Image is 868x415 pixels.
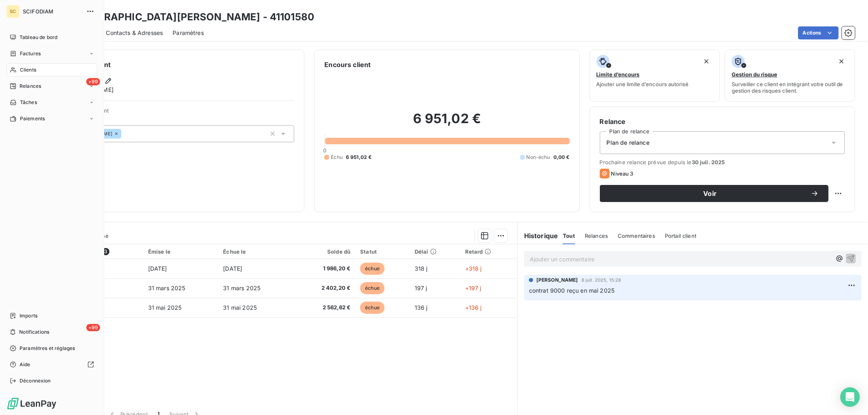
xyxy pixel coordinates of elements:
[360,282,385,294] span: échue
[611,170,634,177] span: Niveau 3
[840,387,860,407] div: Open Intercom Messenger
[692,159,725,165] span: 30 juil. 2025
[725,50,855,102] button: Gestion du risqueSurveiller ce client en intégrant votre outil de gestion des risques client.
[618,232,655,239] span: Commentaires
[7,5,20,18] div: SC
[563,232,575,239] span: Tout
[148,265,167,272] span: [DATE]
[324,60,371,70] h6: Encours client
[323,147,326,154] span: 0
[7,358,97,371] a: Aide
[148,285,186,291] span: 31 mars 2025
[465,304,482,311] span: +136 j
[223,248,289,255] div: Échue le
[465,285,481,291] span: +197 j
[597,71,640,78] span: Limite d’encours
[585,232,608,239] span: Relances
[106,29,163,37] span: Contacts & Adresses
[465,265,482,272] span: +318 j
[20,312,37,319] span: Imports
[298,284,350,292] span: 2 402,20 €
[20,361,31,368] span: Aide
[20,377,51,385] span: Déconnexion
[536,276,578,284] span: [PERSON_NAME]
[415,248,455,255] div: Délai
[121,130,128,137] input: Ajouter une valeur
[223,285,260,291] span: 31 mars 2025
[173,29,204,37] span: Paramètres
[597,81,689,87] span: Ajouter une limite d’encours autorisé
[527,154,550,161] span: Non-échu
[148,304,182,311] span: 31 mai 2025
[72,10,314,24] h3: [GEOGRAPHIC_DATA][PERSON_NAME] - 41101580
[223,304,257,311] span: 31 mai 2025
[607,139,649,147] span: Plan de relance
[86,78,100,85] span: +99
[600,185,829,202] button: Voir
[732,81,848,94] span: Surveiller ce client en intégrant votre outil de gestion des risques client.
[360,302,385,314] span: échue
[798,26,839,39] button: Actions
[7,397,57,410] img: Logo LeanPay
[298,304,350,312] span: 2 562,62 €
[324,111,569,135] h2: 6 951,02 €
[23,8,81,15] span: SCIFODIAM
[600,117,845,126] h6: Relance
[86,324,100,331] span: +99
[518,231,558,241] h6: Historique
[360,248,405,255] div: Statut
[20,115,45,122] span: Paiements
[465,248,512,255] div: Retard
[20,99,37,106] span: Tâches
[732,71,777,78] span: Gestion du risque
[20,83,41,90] span: Relances
[49,60,294,70] h6: Informations client
[20,66,36,74] span: Clients
[665,232,696,239] span: Portail client
[298,265,350,273] span: 1 986,20 €
[71,248,138,255] div: Référence
[19,328,49,336] span: Notifications
[331,154,343,161] span: Échu
[360,263,385,275] span: échue
[223,265,242,272] span: [DATE]
[415,285,427,291] span: 197 j
[346,154,372,161] span: 6 951,02 €
[20,50,41,57] span: Factures
[415,304,428,311] span: 136 j
[66,107,294,119] span: Propriétés Client
[600,159,845,165] span: Prochaine relance prévue depuis le
[590,50,720,102] button: Limite d’encoursAjouter une limite d’encours autorisé
[582,278,621,282] span: 8 juil. 2025, 15:28
[148,248,214,255] div: Émise le
[298,248,350,255] div: Solde dû
[20,34,57,41] span: Tableau de bord
[415,265,428,272] span: 318 j
[20,345,75,352] span: Paramètres et réglages
[553,154,570,161] span: 0,00 €
[610,190,811,197] span: Voir
[102,248,109,255] span: 3
[529,287,614,294] span: contrat 9000 reçu en mai 2025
